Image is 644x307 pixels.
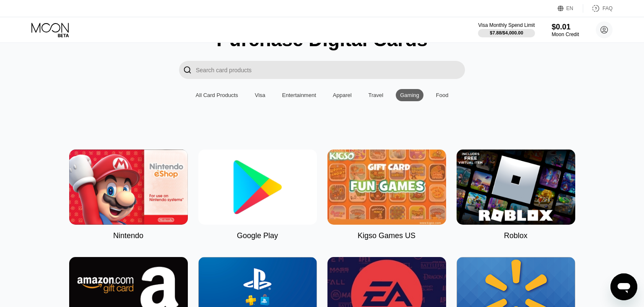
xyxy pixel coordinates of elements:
div: EN [558,4,583,13]
div: Google Play [237,231,278,240]
div: Apparel [329,89,356,101]
div: Visa [251,89,270,101]
iframe: Button to launch messaging window [610,273,637,300]
div: All Card Products [196,92,238,98]
div: Moon Credit [552,31,579,37]
div: $0.01Moon Credit [552,23,579,37]
div: Visa Monthly Spend Limit [478,22,535,28]
div: EN [566,5,574,11]
div: Travel [369,92,384,98]
div: Food [432,89,453,101]
div: FAQ [583,4,613,13]
div: Visa [255,92,265,98]
div: $7.88 / $4,000.00 [490,30,523,35]
div: Entertainment [278,89,320,101]
div: All Card Products [192,89,242,101]
div: Food [436,92,449,98]
input: Search card products [196,61,465,79]
div: $0.01 [552,23,579,31]
div: FAQ [602,5,613,11]
div: Gaming [400,92,419,98]
div: Visa Monthly Spend Limit$7.88/$4,000.00 [478,22,535,37]
div:  [179,61,196,79]
div: Roblox [504,231,527,240]
div: Entertainment [282,92,316,98]
div: Gaming [396,89,423,101]
div: Kigso Games US [358,231,415,240]
div: Travel [364,89,388,101]
div: Apparel [333,92,352,98]
div:  [183,65,192,75]
div: Nintendo [113,231,143,240]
